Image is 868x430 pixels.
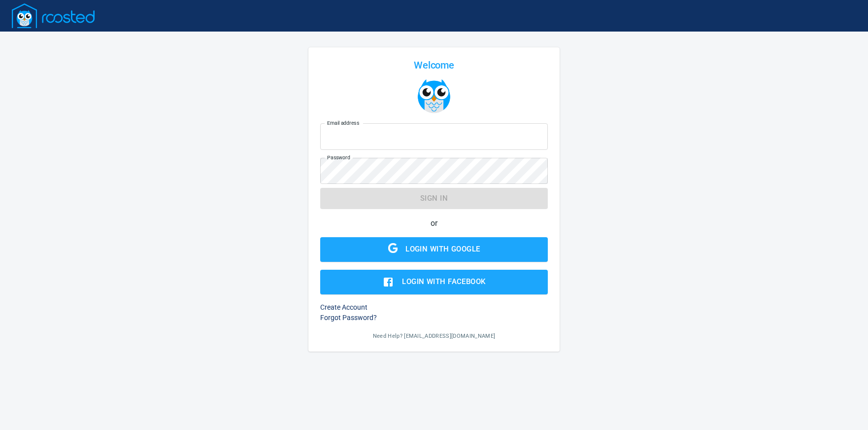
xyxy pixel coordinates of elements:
div: Login with Facebook [402,275,485,288]
span: Need Help? [EMAIL_ADDRESS][DOMAIN_NAME] [373,333,496,339]
h6: or [320,217,547,229]
h6: Forgot Password? [320,313,547,323]
img: Logo [417,79,451,113]
div: Login with Google [405,243,480,255]
img: Logo [12,3,95,28]
div: Welcome [320,59,547,71]
h6: Create Account [320,302,547,313]
button: Login with Facebook [320,270,547,294]
button: Google LogoLogin with Google [320,237,547,262]
img: Google Logo [388,243,398,253]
